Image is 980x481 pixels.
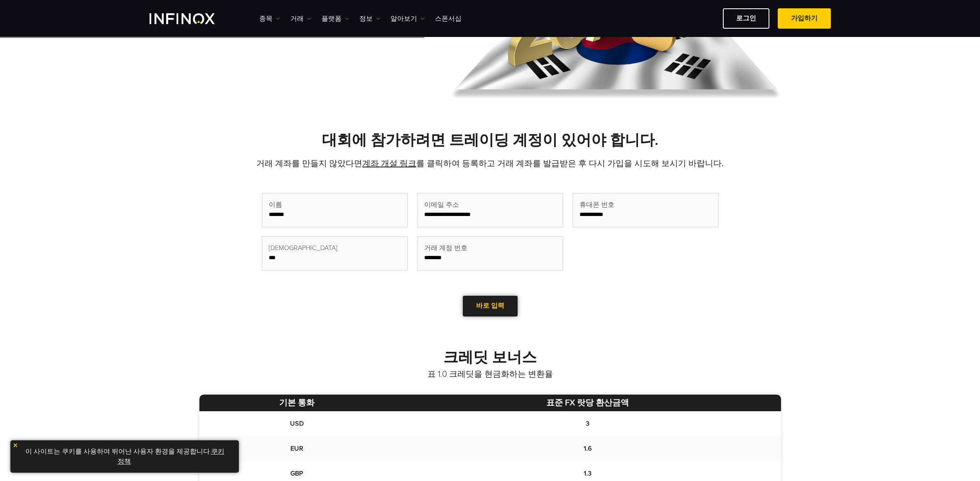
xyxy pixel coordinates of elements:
[15,444,235,469] p: 이 사이트는 쿠키를 사용하여 뛰어난 사용자 환경을 제공합니다. .
[723,8,769,29] a: 로그인
[443,348,537,366] strong: 크레딧 보너스
[150,13,234,24] a: INFINOX Logo
[362,159,416,169] a: 계좌 개설 링크
[269,200,282,210] span: 이름
[580,200,614,210] span: 휴대폰 번호
[322,131,658,149] strong: 대회에 참가하려면 트레이딩 계정이 있어야 합니다.
[395,395,781,411] th: 표준 FX 랏당 환산금액
[322,14,349,24] a: 플랫폼
[199,368,781,380] p: 표 1.0 크레딧을 현금화하는 변환율
[391,14,425,24] a: 알아보기
[424,243,467,253] span: 거래 계정 번호
[778,8,831,29] a: 가입하기
[259,14,280,24] a: 종목
[269,243,337,253] span: [DEMOGRAPHIC_DATA]
[463,296,518,316] a: 바로 입력
[435,14,462,24] a: 스폰서십
[395,436,781,461] td: 1.6
[199,158,781,169] p: 거래 계좌를 만들지 않았다면 를 클릭하여 등록하고 거래 계좌를 발급받은 후 다시 가입을 시도해 보시기 바랍니다.
[424,200,459,210] span: 이메일 주소
[199,395,395,411] th: 기본 통화
[12,442,18,448] img: yellow close icon
[199,436,395,461] td: EUR
[395,411,781,436] td: 3
[199,411,395,436] td: USD
[290,14,311,24] a: 거래
[359,14,380,24] a: 정보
